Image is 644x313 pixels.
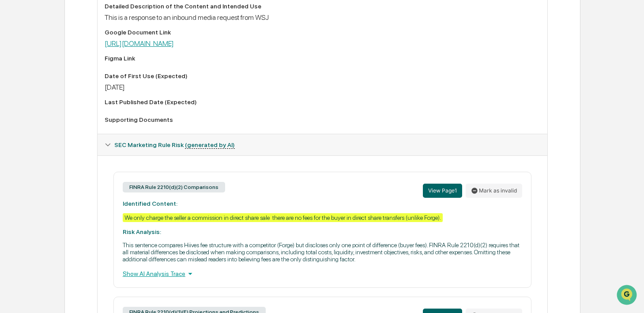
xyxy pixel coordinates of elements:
[105,3,540,10] div: Detailed Description of the Content and Intended Use
[5,124,59,140] a: 🔎Data Lookup
[105,13,540,22] div: This is a response to an inbound media request from WSJ
[88,150,107,156] span: Pylon
[64,112,71,119] div: 🗄️
[185,141,235,149] u: (generated by AI)
[423,184,462,198] button: View Page1
[105,72,540,79] div: Date of First Use (Expected)
[5,108,60,124] a: 🖐️Preclearance
[123,213,443,222] div: We only charge the seller a commission in direct share sale there are no fees for the buyer in di...
[18,111,57,120] span: Preclearance
[105,116,540,123] div: Supporting Documents
[60,108,113,124] a: 🗄️Attestations
[105,55,540,62] div: Figma Link
[466,184,522,198] button: Mark as invalid
[123,269,522,279] div: Show AI Analysis Trace
[123,228,161,235] strong: Risk Analysis:
[105,39,174,48] a: [URL][DOMAIN_NAME]
[105,29,540,36] div: Google Document Link
[616,284,640,308] iframe: Open customer support
[9,112,16,119] div: 🖐️
[30,68,145,76] div: Start new chat
[62,149,107,156] a: Powered byPylon
[123,241,522,263] p: This sentence compares Hiives fee structure with a competitor (Forge) but discloses only one poin...
[9,68,25,83] img: 1746055101610-c473b297-6a78-478c-a979-82029cc54cd1
[9,19,161,33] p: How can we help?
[123,200,177,207] strong: Identified Content:
[105,83,540,91] div: [DATE]
[150,70,161,81] button: Start new chat
[98,134,547,155] div: SEC Marketing Rule Risk (generated by AI)
[73,111,109,120] span: Attestations
[30,76,112,83] div: We're available if you need us!
[9,129,16,136] div: 🔎
[123,182,225,192] div: FINRA Rule 2210(d)(2) Comparisons
[18,128,56,137] span: Data Lookup
[105,98,540,106] div: Last Published Date (Expected)
[114,141,235,148] span: SEC Marketing Rule Risk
